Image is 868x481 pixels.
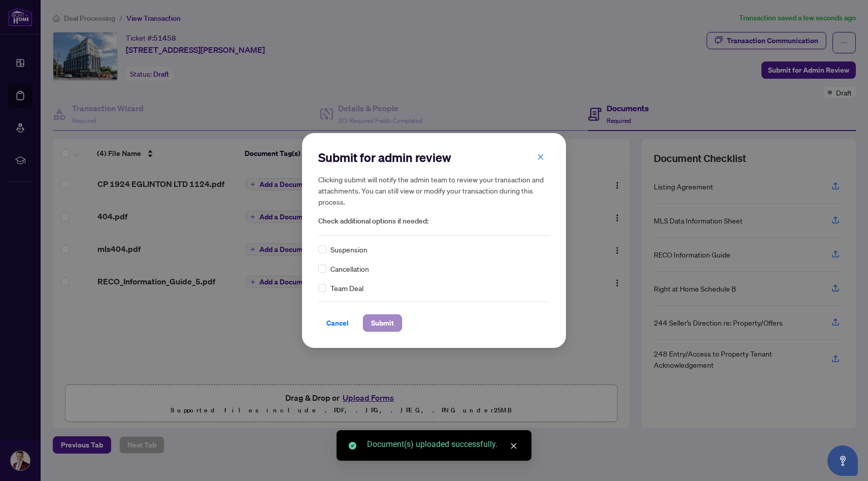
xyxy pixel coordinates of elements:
[363,314,402,332] button: Submit
[330,244,368,255] span: Suspension
[371,315,394,331] span: Submit
[537,153,544,161] span: close
[330,263,369,274] span: Cancellation
[318,215,550,227] span: Check additional options if needed:
[510,442,517,450] span: close
[508,440,519,452] a: Close
[367,438,519,451] div: Document(s) uploaded successfully.
[326,315,349,331] span: Cancel
[318,174,550,207] h5: Clicking submit will notify the admin team to review your transaction and attachments. You can st...
[318,149,550,166] h2: Submit for admin review
[349,442,356,450] span: check-circle
[330,282,363,294] span: Team Deal
[827,445,858,476] button: Open asap
[318,314,357,332] button: Cancel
